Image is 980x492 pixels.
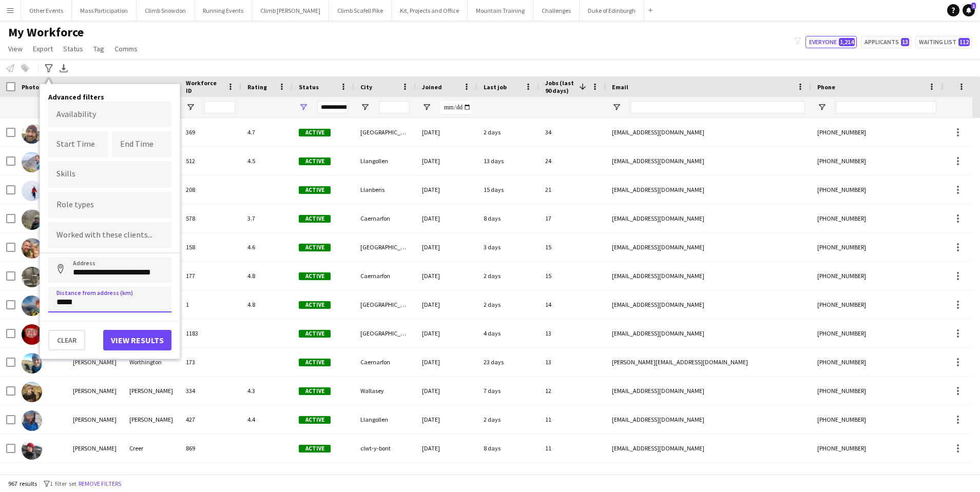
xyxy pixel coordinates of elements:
[123,434,180,462] div: Creer
[67,348,123,376] div: [PERSON_NAME]
[67,434,123,462] div: [PERSON_NAME]
[180,319,241,347] div: 1183
[811,204,943,232] div: [PHONE_NUMBER]
[901,38,909,46] span: 13
[22,382,42,402] img: Leon Perkins
[129,83,160,91] span: Last Name
[89,42,108,55] a: Tag
[477,405,539,434] div: 2 days
[180,348,241,376] div: 173
[180,405,241,434] div: 427
[76,478,123,489] button: Remove filters
[299,215,331,223] span: Active
[477,204,539,232] div: 8 days
[422,103,431,112] button: Open Filter Menu
[180,434,241,462] div: 869
[241,463,293,491] div: 4.3
[811,434,943,462] div: [PHONE_NUMBER]
[299,301,331,309] span: Active
[354,175,416,204] div: Llanberis
[484,83,507,91] span: Last job
[180,175,241,204] div: 208
[416,434,477,462] div: [DATE]
[241,377,293,405] div: 4.3
[241,118,293,146] div: 4.7
[971,3,976,9] span: 1
[606,319,811,347] div: [EMAIL_ADDRESS][DOMAIN_NAME]
[422,83,442,91] span: Joined
[72,1,137,21] button: Mass Participation
[539,348,606,376] div: 13
[477,290,539,319] div: 2 days
[606,405,811,434] div: [EMAIL_ADDRESS][DOMAIN_NAME]
[477,233,539,261] div: 3 days
[21,1,72,21] button: Other Events
[612,103,621,112] button: Open Filter Menu
[811,175,943,204] div: [PHONE_NUMBER]
[811,405,943,434] div: [PHONE_NUMBER]
[606,290,811,319] div: [EMAIL_ADDRESS][DOMAIN_NAME]
[354,290,416,319] div: [GEOGRAPHIC_DATA]
[539,147,606,175] div: 24
[416,262,477,290] div: [DATE]
[299,83,319,91] span: Status
[606,118,811,146] div: [EMAIL_ADDRESS][DOMAIN_NAME]
[354,434,416,462] div: clwt-y-bont
[416,290,477,319] div: [DATE]
[299,445,331,452] span: Active
[8,44,23,53] span: View
[416,405,477,434] div: [DATE]
[468,1,533,21] button: Mountain Training
[57,62,70,74] app-action-btn: Export XLSX
[59,42,87,55] a: Status
[48,330,85,350] button: Clear
[811,463,943,491] div: [PHONE_NUMBER]
[539,118,606,146] div: 34
[354,262,416,290] div: Caernarfon
[180,118,241,146] div: 369
[33,44,53,53] span: Export
[22,267,42,287] img: Ross Worthington
[22,238,42,259] img: Rob Laing
[811,348,943,376] div: [PHONE_NUMBER]
[477,118,539,146] div: 2 days
[123,405,180,434] div: [PERSON_NAME]
[180,463,241,491] div: 603
[22,439,42,460] img: Robert Creer
[811,233,943,261] div: [PHONE_NUMBER]
[416,204,477,232] div: [DATE]
[299,387,331,395] span: Active
[606,463,811,491] div: [EMAIL_ADDRESS][DOMAIN_NAME]
[354,463,416,491] div: Rhiwlas
[22,353,42,373] img: Kate Worthington
[354,319,416,347] div: [GEOGRAPHIC_DATA]
[811,118,943,146] div: [PHONE_NUMBER]
[811,377,943,405] div: [PHONE_NUMBER]
[805,36,857,48] button: Everyone1,214
[241,147,293,175] div: 4.5
[93,44,104,53] span: Tag
[539,262,606,290] div: 15
[915,36,972,48] button: Waiting list112
[63,44,83,53] span: Status
[477,463,539,491] div: 4 days
[180,290,241,319] div: 1
[299,272,331,280] span: Active
[354,348,416,376] div: Caernarfon
[416,319,477,347] div: [DATE]
[29,42,57,55] a: Export
[123,348,180,376] div: Worthington
[354,204,416,232] div: Caernarfon
[137,1,195,21] button: Climb Snowdon
[477,319,539,347] div: 4 days
[539,233,606,261] div: 15
[477,262,539,290] div: 2 days
[580,1,644,21] button: Duke of Edinburgh
[354,233,416,261] div: [GEOGRAPHIC_DATA]
[416,147,477,175] div: [DATE]
[477,147,539,175] div: 13 days
[299,103,308,112] button: Open Filter Menu
[606,175,811,204] div: [EMAIL_ADDRESS][DOMAIN_NAME]
[329,1,392,21] button: Climb Scafell Pike
[477,434,539,462] div: 8 days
